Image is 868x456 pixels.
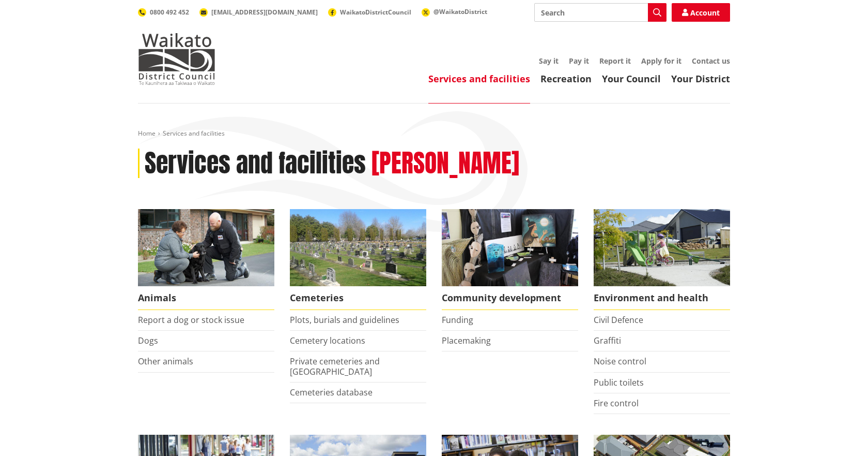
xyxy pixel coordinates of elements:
[138,209,274,310] a: Waikato District Council Animal Control team Animals
[290,314,399,326] a: Plots, burials and guidelines
[290,209,426,310] a: Huntly Cemetery Cemeteries
[371,149,519,179] h2: [PERSON_NAME]
[672,3,730,22] a: Account
[138,335,158,346] a: Dogs
[328,8,411,17] a: WaikatoDistrictCouncil
[138,129,156,138] a: Home
[163,129,225,138] span: Services and facilities
[290,387,373,398] a: Cemeteries database
[594,398,639,409] a: Fire control
[594,314,643,326] a: Civil Defence
[594,209,730,286] img: New housing in Pokeno
[442,335,491,346] a: Placemaking
[641,56,681,66] a: Apply for it
[534,3,667,22] input: Search input
[290,356,380,377] a: Private cemeteries and [GEOGRAPHIC_DATA]
[442,286,578,310] span: Community development
[150,8,189,17] span: 0800 492 452
[340,8,411,17] span: WaikatoDistrictCouncil
[594,356,646,367] a: Noise control
[594,377,644,388] a: Public toilets
[540,72,592,85] a: Recreation
[692,56,730,66] a: Contact us
[442,209,578,286] img: Matariki Travelling Suitcase Art Exhibition
[428,72,530,85] a: Services and facilities
[138,286,274,310] span: Animals
[433,7,487,16] span: @WaikatoDistrict
[671,72,730,85] a: Your District
[138,129,730,138] nav: breadcrumb
[422,7,487,16] a: @WaikatoDistrict
[211,8,318,17] span: [EMAIL_ADDRESS][DOMAIN_NAME]
[539,56,559,66] a: Say it
[594,286,730,310] span: Environment and health
[569,56,589,66] a: Pay it
[138,33,215,85] img: Waikato District Council - Te Kaunihera aa Takiwaa o Waikato
[138,356,193,367] a: Other animals
[290,209,426,286] img: Huntly Cemetery
[138,209,274,286] img: Animal Control
[594,335,621,346] a: Graffiti
[138,314,244,326] a: Report a dog or stock issue
[290,335,365,346] a: Cemetery locations
[442,209,578,310] a: Matariki Travelling Suitcase Art Exhibition Community development
[602,72,661,85] a: Your Council
[138,8,189,17] a: 0800 492 452
[290,286,426,310] span: Cemeteries
[599,56,631,66] a: Report it
[594,209,730,310] a: New housing in Pokeno Environment and health
[442,314,473,326] a: Funding
[145,149,366,179] h1: Services and facilities
[199,8,318,17] a: [EMAIL_ADDRESS][DOMAIN_NAME]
